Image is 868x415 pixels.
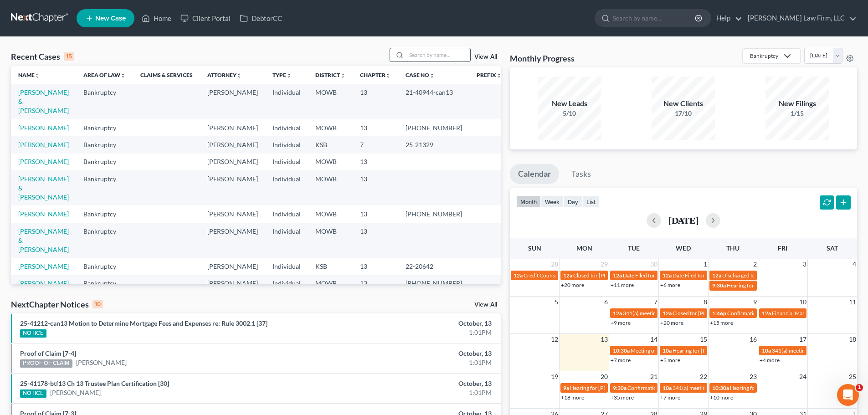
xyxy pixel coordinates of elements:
div: New Leads [538,98,601,109]
td: Bankruptcy [76,119,133,136]
span: 25 [848,371,857,382]
a: [PERSON_NAME] [18,210,69,218]
span: 15 [699,334,708,345]
td: [PHONE_NUMBER] [398,119,469,136]
span: 20 [600,371,609,382]
td: KSB [308,136,353,153]
span: 22 [699,371,708,382]
h3: Monthly Progress [510,53,575,64]
a: [PERSON_NAME] Law Firm, LLC [743,10,857,26]
span: 28 [550,259,559,270]
td: [PERSON_NAME] [200,119,265,136]
span: Hearing for [PERSON_NAME] [570,384,641,391]
a: +6 more [660,282,680,288]
span: 17 [798,334,807,345]
div: October, 13 [340,349,492,358]
span: 29 [600,259,609,270]
td: [PHONE_NUMBER] [398,275,469,292]
span: 10a [663,384,672,391]
a: View All [474,302,497,308]
div: New Clients [652,98,715,109]
span: 12a [663,310,672,317]
span: 19 [550,371,559,382]
span: 21 [649,371,658,382]
a: +10 more [710,394,733,401]
span: 23 [749,371,758,382]
div: October, 13 [340,379,492,388]
td: MOWB [308,119,353,136]
div: NOTICE [20,329,46,338]
td: Bankruptcy [76,136,133,153]
i: unfold_more [496,73,502,78]
span: Sat [827,244,838,252]
a: Home [137,10,176,26]
span: 8 [703,297,708,307]
span: 10:30a [712,384,729,391]
i: unfold_more [236,73,242,78]
a: +11 more [611,282,634,288]
span: 12a [514,272,523,279]
td: Individual [265,258,308,275]
span: 9 [752,297,758,307]
div: 1:01PM [340,388,492,397]
a: Nameunfold_more [18,72,40,78]
td: Individual [265,154,308,170]
span: 24 [798,371,807,382]
i: unfold_more [120,73,126,78]
td: Bankruptcy [76,205,133,222]
td: Individual [265,205,308,222]
td: [PERSON_NAME] [200,136,265,153]
a: View All [474,54,497,60]
td: Individual [265,275,308,292]
span: Hearing for [PERSON_NAME] [727,282,798,289]
span: 3 [802,259,807,270]
a: [PERSON_NAME] [18,124,69,132]
span: Discharged for [PERSON_NAME] [722,272,801,279]
td: MOWB [308,170,353,205]
td: 13 [353,223,398,258]
td: KSB [308,258,353,275]
span: Closed for [PERSON_NAME], Demetrielannett [673,310,782,317]
span: Fri [778,244,787,252]
span: 12a [563,272,572,279]
a: [PERSON_NAME] & [PERSON_NAME] [18,227,69,253]
td: MOWB [308,223,353,258]
span: Credit Counseling for [PERSON_NAME] [524,272,618,279]
div: 1/15 [765,109,829,118]
td: MOWB [308,154,353,170]
span: 5 [554,297,559,307]
div: October, 13 [340,319,492,328]
span: 2 [752,259,758,270]
a: Prefixunfold_more [477,72,502,78]
a: Typeunfold_more [272,72,292,78]
div: NextChapter Notices [11,299,103,310]
td: Individual [265,136,308,153]
span: 1 [856,384,863,391]
span: 16 [749,334,758,345]
td: Bankruptcy [76,275,133,292]
td: 7 [353,136,398,153]
button: day [564,195,582,208]
td: [PHONE_NUMBER] [398,205,469,222]
span: Date Filed for [PERSON_NAME] & [PERSON_NAME] [673,272,797,279]
span: Closed for [PERSON_NAME] & [PERSON_NAME] [573,272,690,279]
span: 12a [762,310,771,317]
a: Chapterunfold_more [360,72,391,78]
div: 1:01PM [340,358,492,367]
span: 12 [550,334,559,345]
i: unfold_more [340,73,345,78]
td: Individual [265,84,308,119]
span: 9a [563,384,569,391]
a: Help [712,10,742,26]
i: unfold_more [385,73,391,78]
td: Bankruptcy [76,84,133,119]
td: [PERSON_NAME] [200,84,265,119]
button: month [516,195,541,208]
td: MOWB [308,84,353,119]
a: Client Portal [176,10,235,26]
a: +15 more [710,319,733,326]
a: [PERSON_NAME] [76,358,127,367]
a: Case Nounfold_more [406,72,435,78]
a: Tasks [563,164,599,184]
a: +7 more [611,357,631,364]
